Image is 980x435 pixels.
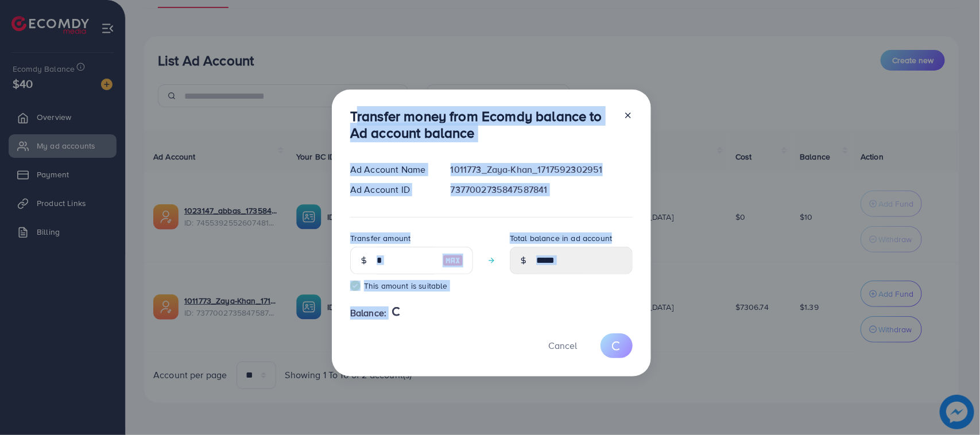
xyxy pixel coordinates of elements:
[341,163,441,176] div: Ad Account Name
[350,232,410,244] label: Transfer amount
[350,108,614,141] h3: Transfer money from Ecomdy balance to Ad account balance
[350,281,361,291] img: guide
[510,232,612,244] label: Total balance in ad account
[534,333,591,358] button: Cancel
[341,183,441,196] div: Ad Account ID
[350,306,386,320] span: Balance:
[350,280,473,292] small: This amount is suitable
[443,254,463,267] img: image
[441,163,642,176] div: 1011773_Zaya-Khan_1717592302951
[441,183,642,196] div: 7377002735847587841
[548,339,577,352] span: Cancel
